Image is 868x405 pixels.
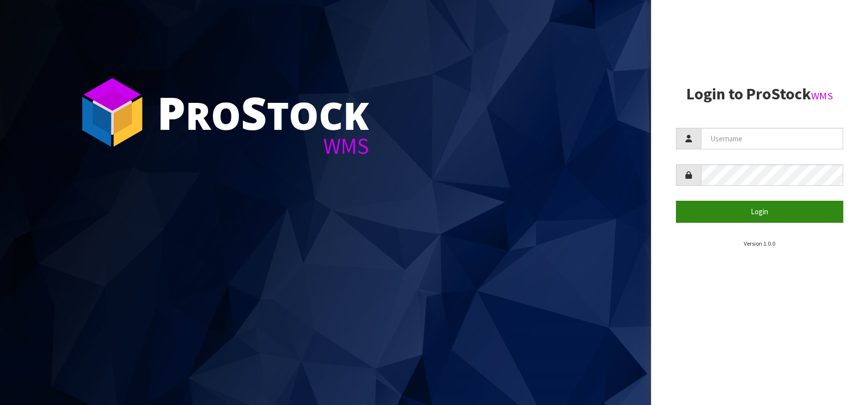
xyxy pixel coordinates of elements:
span: P [157,82,186,143]
small: Version 1.0.0 [744,240,775,247]
h2: Login to ProStock [676,85,843,103]
div: WMS [157,135,369,157]
button: Login [676,201,843,222]
div: ro tock [157,90,369,135]
img: ProStock Cube [75,75,150,150]
span: S [241,82,267,143]
small: WMS [811,89,833,102]
input: Username [701,128,843,149]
